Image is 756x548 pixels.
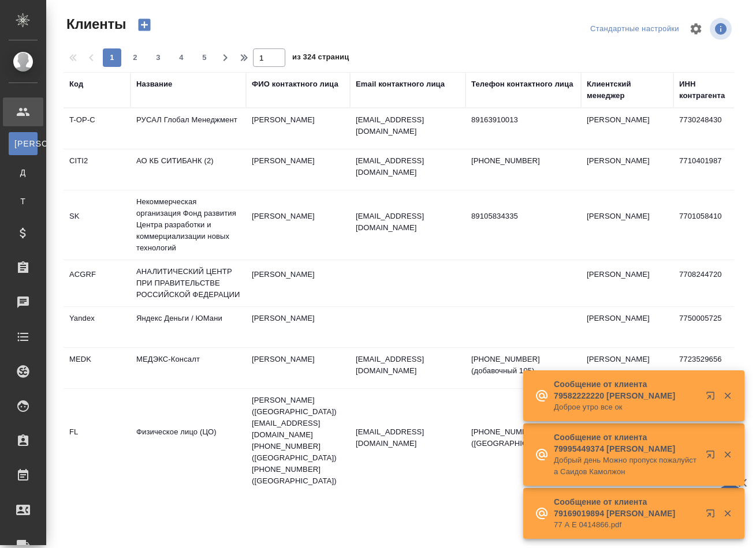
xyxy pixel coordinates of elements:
p: [EMAIL_ADDRESS][DOMAIN_NAME] [356,114,460,137]
td: Некоммерческая организация Фонд развития Центра разработки и коммерциализации новых технологий [131,190,246,260]
p: Сообщение от клиента 79582222220 [PERSON_NAME] [554,378,698,401]
div: split button [587,20,682,38]
td: АО КБ СИТИБАНК (2) [131,149,246,190]
p: [PHONE_NUMBER] [471,155,575,167]
span: 3 [149,52,167,63]
div: Название [136,78,172,90]
span: 5 [195,52,214,63]
td: [PERSON_NAME] [246,205,350,245]
p: [EMAIL_ADDRESS][DOMAIN_NAME] [356,155,460,178]
p: 89105834335 [471,211,575,222]
td: 7710401987 [673,149,740,190]
td: [PERSON_NAME] [246,149,350,190]
p: Сообщение от клиента 79995449374 [PERSON_NAME] [554,431,698,455]
td: [PERSON_NAME] [581,149,673,190]
div: Клиентский менеджер [587,78,668,102]
button: Создать [131,15,158,35]
td: MEDK [64,348,131,388]
button: Открыть в новой вкладке [699,384,727,412]
td: Yandex [64,307,131,347]
span: Клиенты [64,15,126,33]
button: 3 [149,48,167,67]
td: АНАЛИТИЧЕСКИЙ ЦЕНТР ПРИ ПРАВИТЕЛЬСТВЕ РОССИЙСКОЙ ФЕДЕРАЦИИ [131,260,246,306]
td: 7730248430 [673,108,740,149]
p: 77 А Е 0414866.pdf [554,519,698,531]
td: МЕДЭКС-Консалт [131,348,246,388]
span: Посмотреть информацию [710,18,734,40]
td: [PERSON_NAME] ([GEOGRAPHIC_DATA]) [EMAIL_ADDRESS][DOMAIN_NAME] [PHONE_NUMBER] ([GEOGRAPHIC_DATA])... [246,389,350,493]
p: [PHONE_NUMBER] (добавочный 105) [471,354,575,377]
div: Телефон контактного лица [471,78,573,90]
p: 89163910013 [471,114,575,126]
button: Закрыть [716,449,739,460]
td: [PERSON_NAME] [246,348,350,388]
span: Настроить таблицу [682,15,710,43]
td: 7750005725 [673,307,740,347]
a: Д [9,161,38,184]
td: 7708244720 [673,263,740,303]
span: 2 [126,52,144,63]
button: 2 [126,48,144,67]
span: 4 [172,52,191,63]
p: [EMAIL_ADDRESS][DOMAIN_NAME] [356,211,460,234]
button: Открыть в новой вкладке [699,443,727,471]
div: ИНН контрагента [679,78,735,102]
div: Email контактного лица [356,78,445,90]
td: РУСАЛ Глобал Менеджмент [131,108,246,149]
p: [PHONE_NUMBER] ([GEOGRAPHIC_DATA]) [471,426,575,449]
td: [PERSON_NAME] [581,205,673,245]
td: SK [64,205,131,245]
td: [PERSON_NAME] [581,263,673,303]
span: Т [14,196,32,207]
a: [PERSON_NAME] [9,132,38,155]
p: Доброе утро все ок [554,401,698,413]
td: 7723529656 [673,348,740,388]
button: 4 [172,48,191,67]
td: [PERSON_NAME] [581,108,673,149]
td: 7701058410 [673,205,740,245]
button: Открыть в новой вкладке [699,502,727,530]
p: Добрый день Можно пропуск пожалуйста Саидов Камолжон [554,455,698,478]
td: [PERSON_NAME] [246,263,350,303]
div: ФИО контактного лица [252,78,338,90]
p: [EMAIL_ADDRESS][DOMAIN_NAME] [356,354,460,377]
p: [EMAIL_ADDRESS][DOMAIN_NAME] [356,426,460,449]
span: Д [14,167,32,178]
td: [PERSON_NAME] [246,307,350,347]
td: [PERSON_NAME] [246,108,350,149]
td: [PERSON_NAME] [581,307,673,347]
span: из 324 страниц [292,50,349,67]
button: 5 [195,48,214,67]
span: [PERSON_NAME] [14,138,32,149]
a: Т [9,190,38,213]
td: [PERSON_NAME] [581,348,673,388]
div: Код [69,78,83,90]
button: Закрыть [716,391,739,401]
p: Сообщение от клиента 79169019894 [PERSON_NAME] [554,496,698,519]
td: T-OP-C [64,108,131,149]
td: ACGRF [64,263,131,303]
td: CITI2 [64,149,131,190]
td: Физическое лицо (ЦО) [131,421,246,461]
button: Закрыть [716,508,739,519]
td: FL [64,421,131,461]
td: Яндекс Деньги / ЮМани [131,307,246,347]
